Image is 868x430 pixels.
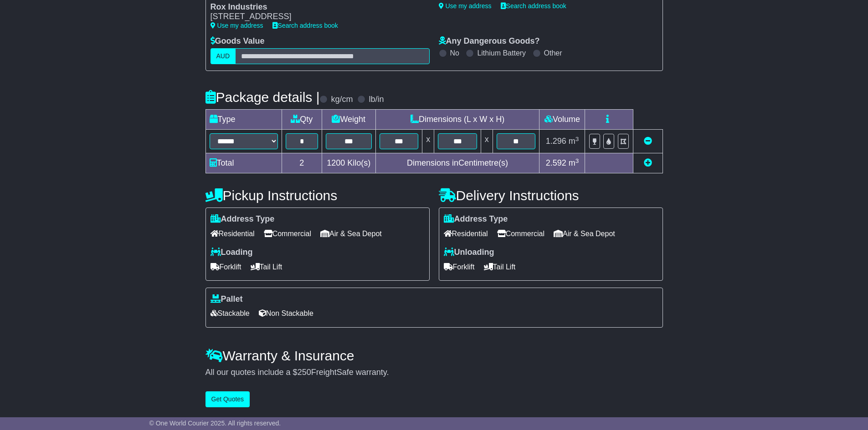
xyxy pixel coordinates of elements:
[205,368,663,378] div: All our quotes include a $ FreightSafe warranty.
[282,153,322,173] td: 2
[205,110,282,130] td: Type
[251,260,282,274] span: Tail Lift
[149,420,281,427] span: © One World Courier 2025. All rights reserved.
[211,22,263,29] a: Use my address
[546,137,566,146] span: 1.296
[481,130,493,153] td: x
[484,260,516,274] span: Tail Lift
[320,227,382,241] span: Air & Sea Depot
[211,227,255,241] span: Residential
[439,188,663,203] h4: Delivery Instructions
[211,36,265,46] label: Goods Value
[444,248,494,258] label: Unloading
[205,188,430,203] h4: Pickup Instructions
[264,227,311,241] span: Commercial
[211,2,421,12] div: Rox Industries
[444,227,488,241] span: Residential
[444,214,508,224] label: Address Type
[327,158,345,167] span: 1200
[444,260,475,274] span: Forklift
[497,227,544,241] span: Commercial
[575,157,579,164] sup: 3
[644,137,652,146] a: Remove this item
[205,391,250,407] button: Get Quotes
[211,306,250,320] span: Stackable
[477,49,526,57] label: Lithium Battery
[439,36,540,46] label: Any Dangerous Goods?
[439,2,492,10] a: Use my address
[501,2,566,10] a: Search address book
[211,260,241,274] span: Forklift
[546,158,566,167] span: 2.592
[322,153,375,173] td: Kilo(s)
[211,214,275,224] label: Address Type
[569,137,579,146] span: m
[539,110,585,130] td: Volume
[272,22,338,29] a: Search address book
[554,227,615,241] span: Air & Sea Depot
[375,110,539,130] td: Dimensions (L x W x H)
[205,153,282,173] td: Total
[375,153,539,173] td: Dimensions in Centimetre(s)
[322,110,375,130] td: Weight
[211,48,236,64] label: AUD
[205,90,320,105] h4: Package details |
[331,95,353,105] label: kg/cm
[259,306,313,320] span: Non Stackable
[450,49,459,57] label: No
[575,136,579,142] sup: 3
[369,95,384,105] label: lb/in
[211,294,243,304] label: Pallet
[211,248,253,258] label: Loading
[544,49,562,57] label: Other
[644,158,652,167] a: Add new item
[205,348,663,363] h4: Warranty & Insurance
[282,110,322,130] td: Qty
[211,12,421,22] div: [STREET_ADDRESS]
[298,368,311,377] span: 250
[569,158,579,167] span: m
[422,130,434,153] td: x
